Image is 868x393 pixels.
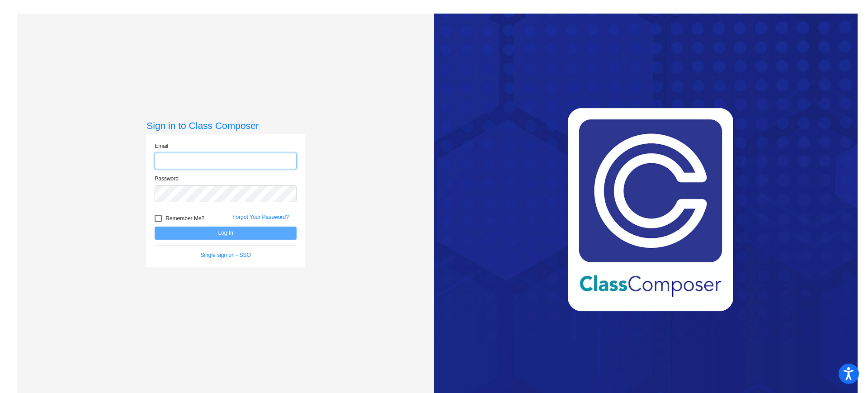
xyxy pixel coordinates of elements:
[165,213,204,224] span: Remember Me?
[155,227,297,240] button: Log In
[232,214,289,220] a: Forgot Your Password?
[146,120,305,131] h3: Sign in to Class Composer
[155,175,179,183] label: Password
[201,252,251,258] a: Single sign on - SSO
[155,142,168,150] label: Email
